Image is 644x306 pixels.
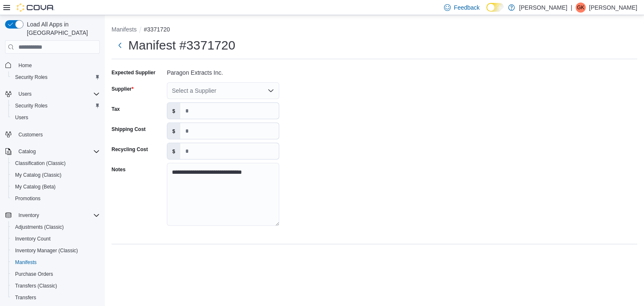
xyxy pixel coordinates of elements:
[12,112,100,123] span: Users
[2,209,103,221] button: Inventory
[18,148,36,155] span: Catalog
[15,114,28,121] span: Users
[571,3,572,13] p: |
[589,3,637,13] p: [PERSON_NAME]
[112,106,120,112] label: Tax
[112,69,156,76] label: Expected Supplier
[12,234,54,244] a: Inventory Count
[8,292,103,303] button: Transfers
[15,129,100,140] span: Customers
[8,112,103,123] button: Users
[15,235,51,242] span: Inventory Count
[112,166,125,173] label: Notes
[12,72,100,82] span: Security Roles
[519,3,567,13] p: [PERSON_NAME]
[8,100,103,112] button: Security Roles
[128,37,235,54] h1: Manifest #3371720
[8,280,103,292] button: Transfers (Classic)
[15,60,100,70] span: Home
[17,3,55,12] img: Cova
[112,126,145,133] label: Shipping Cost
[12,101,100,111] span: Security Roles
[8,157,103,169] button: Classification (Classic)
[15,146,100,157] span: Catalog
[15,294,36,301] span: Transfers
[454,3,480,12] span: Feedback
[15,130,46,140] a: Customers
[12,269,100,279] span: Purchase Orders
[15,146,39,157] button: Catalog
[12,269,57,279] a: Purchase Orders
[167,103,180,119] label: $
[15,224,64,230] span: Adjustments (Classic)
[577,3,584,13] span: GK
[12,112,31,123] a: Users
[8,181,103,193] button: My Catalog (Beta)
[12,257,100,267] span: Manifests
[12,234,100,244] span: Inventory Count
[15,89,100,99] span: Users
[8,193,103,204] button: Promotions
[12,158,69,168] a: Classification (Classic)
[8,256,103,268] button: Manifests
[12,246,100,256] span: Inventory Manager (Classic)
[576,3,586,13] div: Greg King
[18,62,32,69] span: Home
[12,72,51,82] a: Security Roles
[12,281,100,291] span: Transfers (Classic)
[15,74,47,81] span: Security Roles
[12,293,39,303] a: Transfers
[112,25,637,35] nav: An example of EuiBreadcrumbs
[8,221,103,233] button: Adjustments (Classic)
[18,212,39,219] span: Inventory
[15,282,57,289] span: Transfers (Classic)
[486,3,504,12] input: Dark Mode
[167,143,180,159] label: $
[167,66,279,76] div: Paragon Extracts Inc.
[267,87,274,94] button: Open list of options
[8,268,103,280] button: Purchase Orders
[12,170,100,180] span: My Catalog (Classic)
[15,102,47,109] span: Security Roles
[2,146,103,157] button: Catalog
[12,222,100,232] span: Adjustments (Classic)
[2,128,103,141] button: Customers
[12,182,59,192] a: My Catalog (Beta)
[15,160,66,167] span: Classification (Classic)
[15,259,36,266] span: Manifests
[2,59,103,71] button: Home
[12,246,81,256] a: Inventory Manager (Classic)
[12,158,100,168] span: Classification (Classic)
[112,26,137,33] button: Manifests
[12,182,100,192] span: My Catalog (Beta)
[18,91,31,97] span: Users
[15,271,53,277] span: Purchase Orders
[8,169,103,181] button: My Catalog (Classic)
[8,245,103,256] button: Inventory Manager (Classic)
[15,210,100,220] span: Inventory
[18,131,43,138] span: Customers
[15,195,41,202] span: Promotions
[112,146,148,153] label: Recycling Cost
[144,26,170,33] button: #3371720
[112,86,134,92] label: Supplier
[15,89,35,99] button: Users
[12,257,40,267] a: Manifests
[23,20,100,37] span: Load All Apps in [GEOGRAPHIC_DATA]
[486,12,487,12] span: Dark Mode
[167,123,180,139] label: $
[15,183,56,190] span: My Catalog (Beta)
[15,172,62,178] span: My Catalog (Classic)
[8,233,103,245] button: Inventory Count
[12,281,60,291] a: Transfers (Classic)
[12,194,44,204] a: Promotions
[12,293,100,303] span: Transfers
[15,210,42,220] button: Inventory
[12,101,51,111] a: Security Roles
[112,37,128,54] button: Next
[12,194,100,204] span: Promotions
[12,222,67,232] a: Adjustments (Classic)
[12,170,65,180] a: My Catalog (Classic)
[8,71,103,83] button: Security Roles
[2,88,103,100] button: Users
